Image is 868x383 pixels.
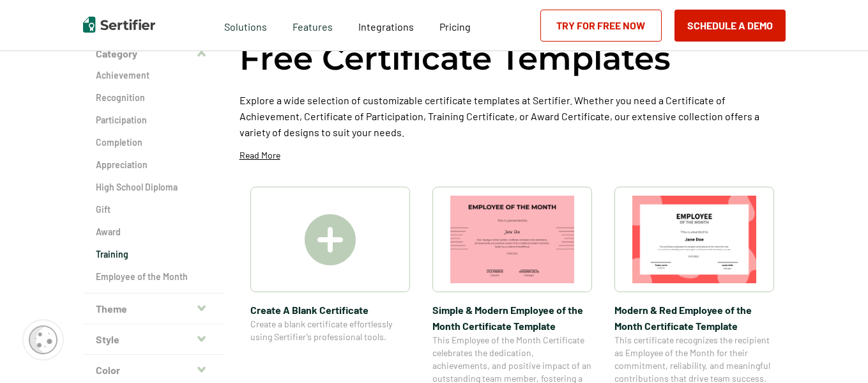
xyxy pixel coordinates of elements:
[240,38,671,79] h1: Free Certificate Templates
[83,293,224,324] button: Theme
[632,196,756,283] img: Modern & Red Employee of the Month Certificate Template
[96,69,211,82] a: Achievement
[96,114,211,127] a: Participation
[439,17,471,33] a: Pricing
[83,324,224,355] button: Style
[83,17,155,33] img: Sertifier | Digital Credentialing Platform
[432,302,592,334] span: Simple & Modern Employee of the Month Certificate Template
[96,248,211,261] a: Training
[804,322,868,383] iframe: Chat Widget
[96,136,211,149] a: Completion
[224,17,267,33] span: Solutions
[540,10,662,42] a: Try for Free Now
[96,91,211,104] a: Recognition
[96,159,211,171] a: Appreciation
[250,318,410,343] span: Create a blank certificate effortlessly using Sertifier’s professional tools.
[293,17,333,33] span: Features
[83,38,224,69] button: Category
[305,214,356,265] img: Create A Blank Certificate
[96,226,211,238] a: Award
[240,149,280,162] p: Read More
[358,20,414,33] span: Integrations
[83,69,224,293] div: Category
[96,270,211,283] a: Employee of the Month
[96,203,211,216] a: Gift
[358,17,414,33] a: Integrations
[674,10,786,42] button: Schedule a Demo
[439,20,471,33] span: Pricing
[29,325,57,354] img: Cookie Popup Icon
[240,92,786,140] p: Explore a wide selection of customizable certificate templates at Sertifier. Whether you need a C...
[450,196,574,283] img: Simple & Modern Employee of the Month Certificate Template
[614,302,774,334] span: Modern & Red Employee of the Month Certificate Template
[96,181,211,194] a: High School Diploma
[250,302,410,318] span: Create A Blank Certificate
